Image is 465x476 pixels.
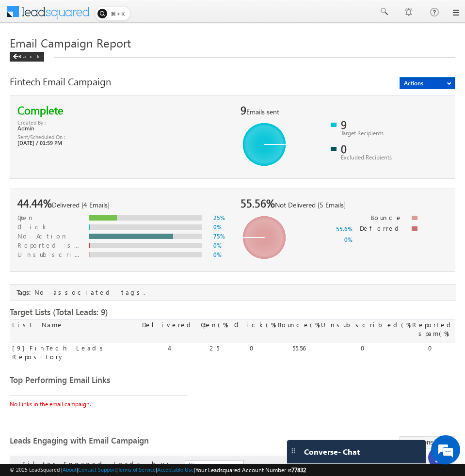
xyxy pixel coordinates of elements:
div: Target Recipients [341,129,439,138]
a: 0% [213,251,222,258]
span: Your Leadsquared Account Number is [195,466,306,474]
p: [9]FinTech Leads Repository [12,344,141,361]
p: 0 [321,344,411,352]
div: Excluded Recipients [341,153,439,162]
span: Reported spam [17,241,81,250]
p: List Name [12,320,141,329]
a: 25% [213,214,225,222]
div: Leads Engaging with Email Campaign [10,436,303,450]
div: Created By : [17,118,225,127]
p: Click(%) [234,320,276,329]
div: Minimize live chat window [159,5,182,28]
div: Admin [17,124,225,133]
a: Terms of Service [118,466,156,473]
button: Actions [400,77,455,89]
p: 55.56 [277,344,320,352]
a: 0% [344,236,353,243]
a: Acceptable Use [157,466,194,473]
span: Open [17,213,34,222]
em: Start Chat [132,299,176,312]
div: Fintech Email Campaign [10,77,379,91]
img: d_60004797649_company_0_60004797649 [16,51,41,63]
p: 0 [234,344,276,352]
span: Tags: [16,288,31,296]
span: Email Campaign Report [10,35,131,50]
img: carter-drag [289,447,297,455]
span: Emails sent [246,107,279,116]
span: No associated tags. [34,288,145,296]
div: Target Lists (Total Leads: 9) [10,308,455,317]
p: Reported spam(%) [412,320,455,338]
p: Delivered [142,320,194,329]
div: Deferred [329,224,403,233]
a: 0% [213,242,222,249]
p: 4 [142,344,194,352]
div: Sent/Scheduled On : [17,133,225,142]
p: 0 [412,344,455,352]
p: Top Performing Email Links [10,376,188,396]
span: Delivered [4 Emails] [52,200,110,209]
a: About [63,466,77,473]
p: Unsubscribed(%) [321,320,411,329]
textarea: Type your message and hit 'Enter' [13,90,177,290]
a: 0% [213,223,222,231]
a: Contact Support [78,466,116,473]
div: 0 [341,144,439,153]
div: 9 [341,120,439,129]
div: Chat with us now [50,51,163,63]
span: Unsubscribed [17,250,81,259]
span: Converse - Chat [304,447,360,456]
span: 9 [241,103,246,117]
div: Back [10,52,44,62]
span: No Action [17,232,68,240]
span: All [185,460,240,469]
p: 25 [195,344,232,352]
span: Click [17,222,49,231]
div: Filter Engaged Leads by: [22,460,175,468]
div: [DATE] / 01:59 PM [17,139,225,147]
span: © 2025 LeadSquared | | | | | [10,465,306,475]
p: Open(%) [195,320,232,329]
span: Not Delivered [5 Emails] [275,200,346,209]
span: 44.44% [17,196,52,210]
a: 75% [213,233,225,240]
a: All [185,460,244,470]
p: No Links in the email campaign. [10,400,188,409]
span: 55.56% [241,196,275,210]
p: Bounce(%) [277,320,320,329]
div: Complete [17,106,225,114]
div: Bounce [329,213,403,222]
a: Back [10,51,49,60]
button: Actions [400,436,455,448]
span: 77832 [291,466,306,474]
